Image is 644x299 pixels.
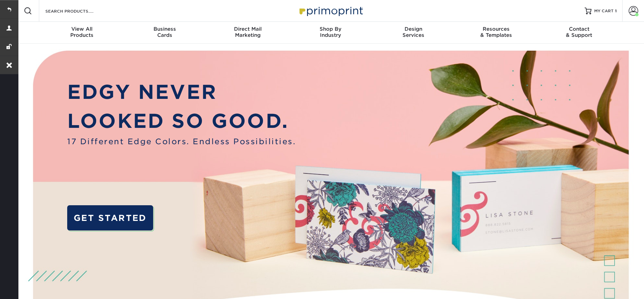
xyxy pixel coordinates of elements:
a: BusinessCards [123,22,206,44]
a: Contact& Support [538,22,620,44]
span: 1 [615,9,617,13]
span: Design [372,26,455,32]
div: Products [41,26,123,38]
span: MY CART [594,8,614,14]
a: DesignServices [372,22,455,44]
div: Services [372,26,455,38]
div: & Support [538,26,620,38]
div: Industry [289,26,372,38]
a: Shop ByIndustry [289,22,372,44]
span: Shop By [289,26,372,32]
span: Contact [538,26,620,32]
div: & Templates [455,26,538,38]
span: View All [41,26,123,32]
span: Direct Mail [206,26,289,32]
a: View AllProducts [41,22,123,44]
span: Business [123,26,206,32]
a: Resources& Templates [455,22,538,44]
p: LOOKED SO GOOD. [67,107,296,136]
a: GET STARTED [67,205,153,231]
p: EDGY NEVER [67,78,296,107]
a: Direct MailMarketing [206,22,289,44]
div: Cards [123,26,206,38]
input: SEARCH PRODUCTS..... [45,7,111,15]
span: Resources [455,26,538,32]
img: Primoprint [296,3,365,18]
div: Marketing [206,26,289,38]
span: 17 Different Edge Colors. Endless Possibilities. [67,136,296,147]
